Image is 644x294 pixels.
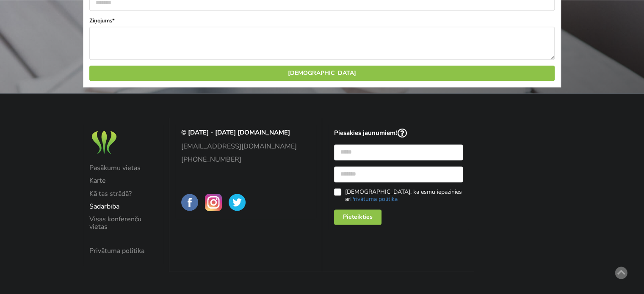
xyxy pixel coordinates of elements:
a: Karte [89,177,158,184]
img: BalticMeetingRooms on Twitter [229,194,246,211]
p: © [DATE] - [DATE] [DOMAIN_NAME] [181,129,310,137]
a: Privātuma politika [350,195,397,203]
p: Piesakies jaunumiem! [334,129,463,138]
a: Pasākumu vietas [89,164,158,172]
button: [DEMOGRAPHIC_DATA] [89,66,555,81]
a: [PHONE_NUMBER] [181,156,310,163]
a: Privātuma politika [89,247,158,255]
label: [DEMOGRAPHIC_DATA], ka esmu iepazinies ar [334,188,463,203]
img: BalticMeetingRooms on Instagram [205,194,222,211]
div: Pieteikties [334,209,381,225]
label: Ziņojums* [89,16,555,25]
a: Sadarbība [89,203,158,210]
img: BalticMeetingRooms on Facebook [181,194,198,211]
img: Baltic Meeting Rooms [89,129,119,156]
a: Visas konferenču vietas [89,215,158,231]
a: [EMAIL_ADDRESS][DOMAIN_NAME] [181,143,310,150]
a: Kā tas strādā? [89,190,158,198]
